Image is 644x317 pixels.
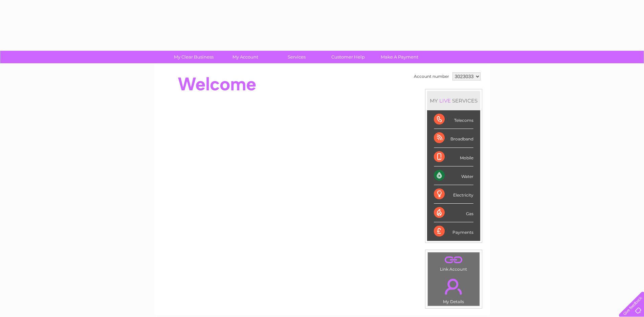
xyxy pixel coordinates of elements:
a: Make A Payment [372,51,427,63]
a: . [429,254,478,266]
td: My Details [427,273,480,306]
div: Electricity [434,185,473,204]
div: MY SERVICES [427,91,480,110]
a: Customer Help [320,51,376,63]
td: Link Account [427,252,480,273]
div: Mobile [434,148,473,166]
a: Services [269,51,325,63]
div: Water [434,166,473,185]
div: Broadband [434,129,473,148]
div: LIVE [438,97,452,104]
a: . [429,275,478,298]
div: Telecoms [434,110,473,129]
div: Gas [434,204,473,222]
a: My Account [217,51,273,63]
div: Payments [434,222,473,241]
a: My Clear Business [166,51,222,63]
td: Account number [412,71,451,82]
